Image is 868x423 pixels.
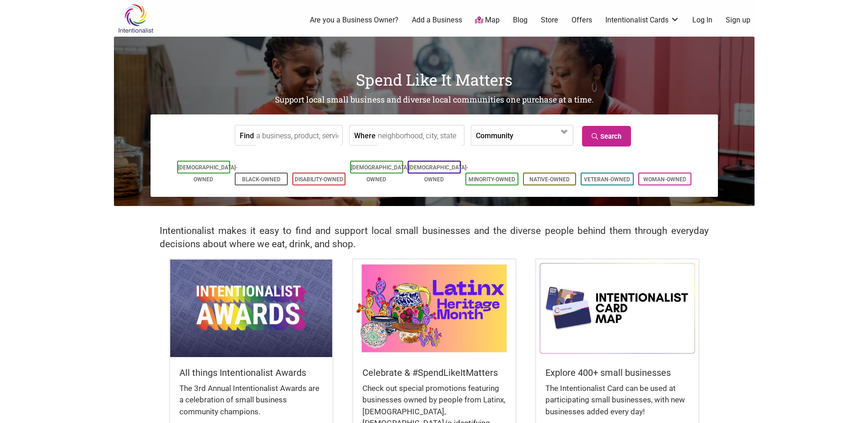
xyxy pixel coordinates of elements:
[256,125,340,146] input: a business, product, service
[541,15,558,25] a: Store
[179,366,323,379] h5: All things Intentionalist Awards
[362,366,506,379] h5: Celebrate & #SpendLikeItMatters
[513,15,528,25] a: Blog
[240,125,254,145] label: Find
[160,224,709,251] h2: Intentionalist makes it easy to find and support local small businesses and the diverse people be...
[354,125,376,145] label: Where
[378,125,462,146] input: neighborhood, city, state
[114,4,157,33] img: Intentionalist
[643,176,686,183] a: Woman-Owned
[178,164,237,183] a: [DEMOGRAPHIC_DATA]-Owned
[726,15,750,25] a: Sign up
[476,125,513,145] label: Community
[571,15,592,25] a: Offers
[545,366,689,379] h5: Explore 400+ small businesses
[295,176,343,183] a: Disability-Owned
[114,94,755,106] h2: Support local small business and diverse local communities one purchase at a time.
[536,260,698,357] img: Intentionalist Card Map
[582,126,631,146] a: Search
[692,15,712,25] a: Log In
[170,260,332,357] img: Intentionalist Awards
[351,164,410,183] a: [DEMOGRAPHIC_DATA]-Owned
[242,176,280,183] a: Black-Owned
[475,15,500,26] a: Map
[114,69,755,91] h1: Spend Like It Matters
[605,15,679,25] a: Intentionalist Cards
[310,15,399,25] a: Are you a Business Owner?
[584,176,630,183] a: Veteran-Owned
[529,176,570,183] a: Native-Owned
[412,15,462,25] a: Add a Business
[469,176,515,183] a: Minority-Owned
[353,260,515,357] img: Latinx / Hispanic Heritage Month
[409,164,468,183] a: [DEMOGRAPHIC_DATA]-Owned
